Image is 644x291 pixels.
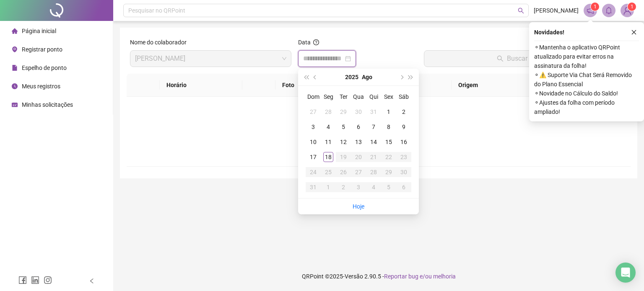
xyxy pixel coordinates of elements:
[397,69,406,85] button: next-year
[366,89,381,104] th: Qui
[321,180,336,195] td: 2025-09-01
[12,65,18,71] span: file
[518,8,524,14] span: search
[381,104,396,119] td: 2025-08-01
[22,83,60,90] span: Meus registros
[384,122,394,132] div: 8
[323,122,333,132] div: 4
[323,152,333,162] div: 18
[22,64,67,71] span: Espelho de ponto
[306,104,321,119] td: 2025-07-27
[306,89,321,104] th: Dom
[306,180,321,195] td: 2025-08-31
[338,137,348,147] div: 12
[366,119,381,134] td: 2025-08-07
[135,51,286,67] span: SARA MONTEIRO SOUSA
[336,134,351,149] td: 2025-08-12
[534,43,639,70] span: ⚬ Mantenha o aplicativo QRPoint atualizado para evitar erros na assinatura da folha!
[308,152,318,162] div: 17
[321,165,336,180] td: 2025-08-25
[369,122,379,132] div: 7
[384,107,394,117] div: 1
[353,203,364,210] a: Hoje
[12,46,18,52] span: environment
[351,119,366,134] td: 2025-08-06
[89,278,95,284] span: left
[321,119,336,134] td: 2025-08-04
[351,134,366,149] td: 2025-08-13
[396,134,411,149] td: 2025-08-16
[12,102,18,108] span: schedule
[160,74,242,97] th: Horário
[396,165,411,180] td: 2025-08-30
[22,46,62,53] span: Registrar ponto
[306,119,321,134] td: 2025-08-03
[130,38,192,47] label: Nome do colaborador
[351,165,366,180] td: 2025-08-27
[396,180,411,195] td: 2025-09-06
[396,89,411,104] th: Sáb
[338,107,348,117] div: 29
[621,4,634,17] img: 93324
[452,74,533,97] th: Origem
[384,273,456,280] span: Reportar bug e/ou melhoria
[369,152,379,162] div: 21
[369,107,379,117] div: 31
[591,3,599,11] sup: 1
[306,134,321,149] td: 2025-08-10
[424,50,627,67] button: Buscar registros
[534,70,639,89] span: ⚬ ⚠️ Suporte Via Chat Será Removido do Plano Essencial
[321,134,336,149] td: 2025-08-11
[351,104,366,119] td: 2025-07-30
[275,74,339,97] th: Foto
[381,89,396,104] th: Sex
[22,101,73,108] span: Minhas solicitações
[313,39,319,45] span: question-circle
[351,180,366,195] td: 2025-09-03
[308,137,318,147] div: 10
[384,182,394,192] div: 5
[534,89,639,98] span: ⚬ Novidade no Cálculo do Saldo!
[336,180,351,195] td: 2025-09-02
[298,39,311,46] span: Data
[615,263,636,283] div: Open Intercom Messenger
[384,137,394,147] div: 15
[345,273,363,280] span: Versão
[631,29,637,35] span: close
[301,69,311,85] button: super-prev-year
[22,28,56,34] span: Página inicial
[399,152,409,162] div: 23
[399,167,409,177] div: 30
[399,137,409,147] div: 16
[534,98,639,116] span: ⚬ Ajustes da folha com período ampliado!
[366,165,381,180] td: 2025-08-28
[321,104,336,119] td: 2025-07-28
[381,149,396,165] td: 2025-08-22
[12,83,18,89] span: clock-circle
[628,3,636,11] sup: Atualize o seu contato no menu Meus Dados
[18,276,27,284] span: facebook
[631,4,634,10] span: 1
[366,149,381,165] td: 2025-08-21
[369,167,379,177] div: 28
[399,107,409,117] div: 2
[366,134,381,149] td: 2025-08-14
[351,149,366,165] td: 2025-08-20
[353,152,364,162] div: 20
[321,149,336,165] td: 2025-08-18
[338,152,348,162] div: 19
[308,122,318,132] div: 3
[406,69,415,85] button: super-next-year
[381,134,396,149] td: 2025-08-15
[12,28,18,34] span: home
[323,107,333,117] div: 28
[323,137,333,147] div: 11
[384,167,394,177] div: 29
[362,69,372,85] button: month panel
[353,122,364,132] div: 6
[113,262,644,291] footer: QRPoint © 2025 - 2.90.5 -
[306,165,321,180] td: 2025-08-24
[587,7,594,14] span: notification
[396,104,411,119] td: 2025-08-02
[336,104,351,119] td: 2025-07-29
